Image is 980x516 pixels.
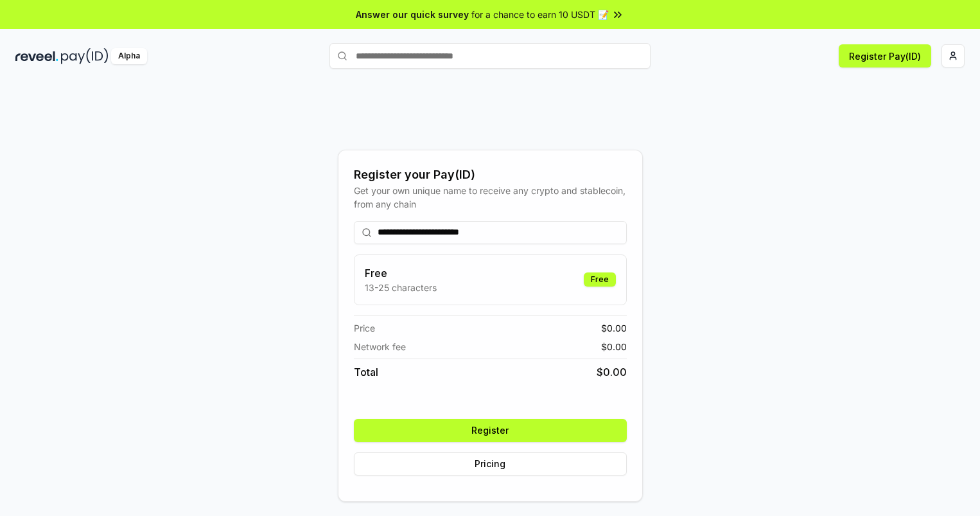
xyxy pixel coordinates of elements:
[365,265,437,281] h3: Free
[839,44,931,67] button: Register Pay(ID)
[365,281,437,294] p: 13-25 characters
[356,8,469,21] span: Answer our quick survey
[61,48,109,64] img: pay_id
[15,48,58,64] img: reveel_dark
[601,321,627,335] span: $ 0.00
[584,272,616,287] div: Free
[597,364,627,380] span: $ 0.00
[471,8,609,21] span: for a chance to earn 10 USDT 📝
[111,48,147,64] div: Alpha
[354,452,627,476] button: Pricing
[601,340,627,353] span: $ 0.00
[354,419,627,442] button: Register
[354,340,406,353] span: Network fee
[354,364,378,380] span: Total
[354,321,375,335] span: Price
[354,166,627,184] div: Register your Pay(ID)
[354,184,627,211] div: Get your own unique name to receive any crypto and stablecoin, from any chain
